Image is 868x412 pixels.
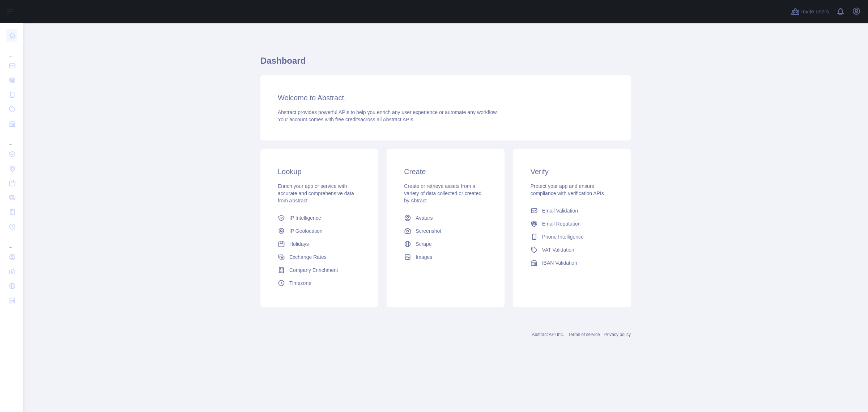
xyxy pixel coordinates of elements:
[542,259,577,266] span: IBAN Validation
[416,227,441,235] span: Screenshot
[6,43,17,58] div: ...
[528,256,616,269] a: IBAN Validation
[275,237,363,251] a: Holidays
[260,55,631,72] h1: Dashboard
[6,235,17,249] div: ...
[542,207,578,214] span: Email Validation
[404,167,487,177] h3: Create
[416,253,432,261] span: Images
[278,167,361,177] h3: Lookup
[416,214,433,222] span: Avatars
[528,243,616,256] a: VAT Validation
[568,332,600,337] a: Terms of service
[275,251,363,264] a: Exchange Rates
[532,332,564,337] a: Abstract API Inc.
[289,214,321,222] span: IP Intelligence
[528,230,616,243] a: Phone Intelligence
[401,237,490,251] a: Scrape
[801,8,829,16] span: Invite users
[289,253,327,261] span: Exchange Rates
[289,240,309,248] span: Holidays
[401,251,490,264] a: Images
[416,240,431,248] span: Scrape
[404,183,481,203] span: Create or retrieve assets from a variety of data collected or created by Abtract
[528,204,616,217] a: Email Validation
[542,246,574,253] span: VAT Validation
[531,183,604,196] span: Protect your app and ensure compliance with verification APIs
[542,220,581,227] span: Email Reputation
[401,211,490,224] a: Avatars
[275,224,363,237] a: IP Geolocation
[289,227,323,235] span: IP Geolocation
[531,167,613,177] h3: Verify
[528,217,616,230] a: Email Reputation
[278,183,354,203] span: Enrich your app or service with accurate and comprehensive data from Abstract
[289,266,338,274] span: Company Enrichment
[289,279,311,287] span: Timezone
[275,264,363,277] a: Company Enrichment
[275,277,363,290] a: Timezone
[604,332,631,337] a: Privacy policy
[790,6,830,17] button: Invite users
[278,109,498,115] span: Abstract provides powerful APIs to help you enrich any user experience or automate any workflow.
[6,132,17,146] div: ...
[401,224,490,237] a: Screenshot
[278,93,613,103] h3: Welcome to Abstract.
[275,211,363,224] a: IP Intelligence
[542,233,584,240] span: Phone Intelligence
[278,117,414,122] span: Your account comes with across all Abstract APIs.
[335,117,360,122] span: free credits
